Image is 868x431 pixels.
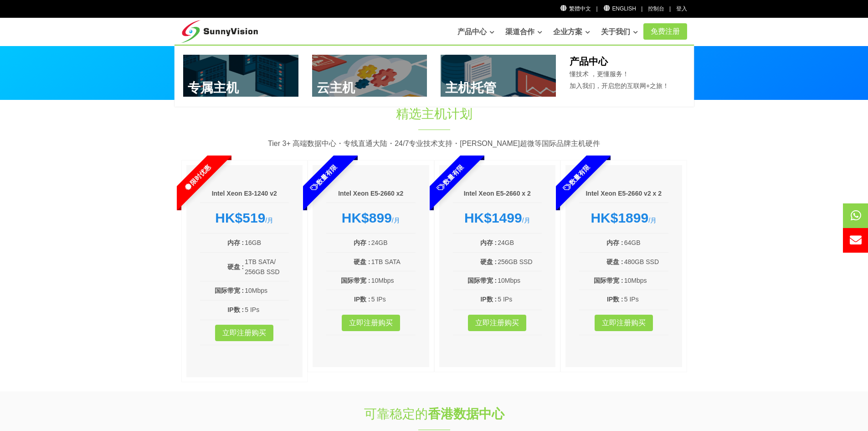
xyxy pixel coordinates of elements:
[371,256,416,267] td: 1TB SATA
[342,210,392,225] strong: HK$899
[244,256,289,278] td: 1TB SATA/ 256GB SSD
[595,315,653,331] a: 立即注册购买
[354,296,370,303] b: IP数 :
[244,237,289,248] td: 16GB
[579,189,668,198] h6: Intel Xeon E5-2660 v2 x 2
[505,23,542,41] a: 渠道合作
[464,210,522,225] strong: HK$1499
[624,294,668,305] td: 5 IPs
[467,277,497,284] b: 国际带宽 :
[624,256,668,267] td: 480GB SSD
[497,256,542,267] td: 256GB SSD
[591,210,648,225] strong: HK$1899
[570,56,608,67] b: 产品中心
[215,210,265,225] strong: HK$519
[497,275,542,286] td: 10Mbps
[200,189,289,198] h6: Intel Xeon E3-1240 v2
[624,237,668,248] td: 64GB
[607,296,623,303] b: IP数 :
[342,315,400,331] a: 立即注册购买
[282,105,586,123] h1: 精选主机计划
[669,5,671,13] li: |
[215,287,244,294] b: 国际带宽 :
[411,140,488,216] span: 数量有限
[579,210,668,226] div: /月
[497,237,542,248] td: 24GB
[538,140,615,216] span: 数量有限
[560,5,591,12] a: 繁體中文
[606,239,623,246] b: 内存 :
[326,210,416,226] div: /月
[468,315,526,331] a: 立即注册购买
[244,304,289,315] td: 5 IPs
[453,210,542,226] div: /月
[371,294,416,305] td: 5 IPs
[181,138,687,150] p: Tier 3+ 高端数据中心・专线直通大陆・24/7专业技术支持・[PERSON_NAME]超微等国际品牌主机硬件
[480,258,497,265] b: 硬盘 :
[159,140,235,216] span: 限时优惠
[326,189,416,198] h6: Intel Xeon E5-2660 x2
[553,23,590,41] a: 企业方案
[624,275,668,286] td: 10Mbps
[200,210,289,226] div: /月
[428,407,504,421] strong: 香港数据中心
[596,5,597,13] li: |
[371,275,416,286] td: 10Mbps
[676,5,687,12] a: 登入
[453,189,542,198] h6: Intel Xeon E5-2660 x 2
[282,405,586,423] h1: 可靠稳定的
[480,239,497,246] b: 内存 :
[641,5,642,13] li: |
[603,5,636,12] a: English
[227,306,244,313] b: IP数 :
[244,285,289,296] td: 10Mbps
[457,23,494,41] a: 产品中心
[341,277,370,284] b: 国际带宽 :
[227,263,244,270] b: 硬盘 :
[606,258,623,265] b: 硬盘 :
[354,258,370,265] b: 硬盘 :
[601,23,638,41] a: 关于我们
[175,45,694,107] div: 产品中心
[285,140,362,216] span: 数量有限
[497,294,542,305] td: 5 IPs
[570,70,669,89] span: 懂技术 ，更懂服务！ 加入我们，开启您的互联网+之旅！
[594,277,623,284] b: 国际带宽 :
[648,5,664,12] a: 控制台
[215,325,273,341] a: 立即注册购买
[480,296,497,303] b: IP数 :
[227,239,244,246] b: 内存 :
[643,23,687,40] a: 免费注册
[354,239,370,246] b: 内存 :
[371,237,416,248] td: 24GB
